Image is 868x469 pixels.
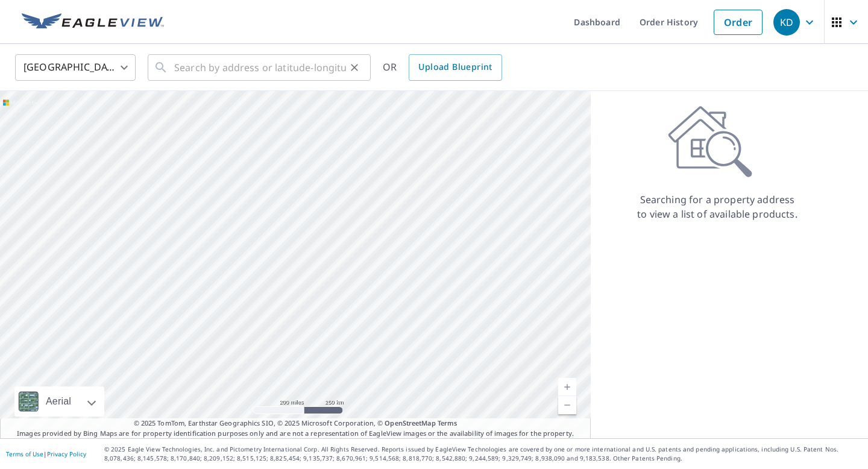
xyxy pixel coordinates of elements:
[558,378,576,396] a: Current Level 5, Zoom In
[773,9,800,36] div: KD
[42,386,75,417] div: Aerial
[14,386,104,417] div: Aerial
[438,418,458,427] a: Terms
[383,54,502,81] div: OR
[6,450,86,458] p: |
[134,418,458,429] span: © 2025 TomTom, Earthstar Geographics SIO, © 2025 Microsoft Corporation, ©
[637,192,798,221] p: Searching for a property address to view a list of available products.
[714,10,763,35] a: Order
[47,450,86,458] a: Privacy Policy
[174,51,346,84] input: Search by address or latitude-longitude
[385,418,435,427] a: OpenStreetMap
[104,445,862,463] p: © 2025 Eagle View Technologies, Inc. and Pictometry International Corp. All Rights Reserved. Repo...
[558,396,576,414] a: Current Level 5, Zoom Out
[418,60,492,75] span: Upload Blueprint
[15,51,136,84] div: [GEOGRAPHIC_DATA]
[346,59,363,76] button: Clear
[6,450,43,458] a: Terms of Use
[22,13,164,31] img: EV Logo
[409,54,502,81] a: Upload Blueprint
